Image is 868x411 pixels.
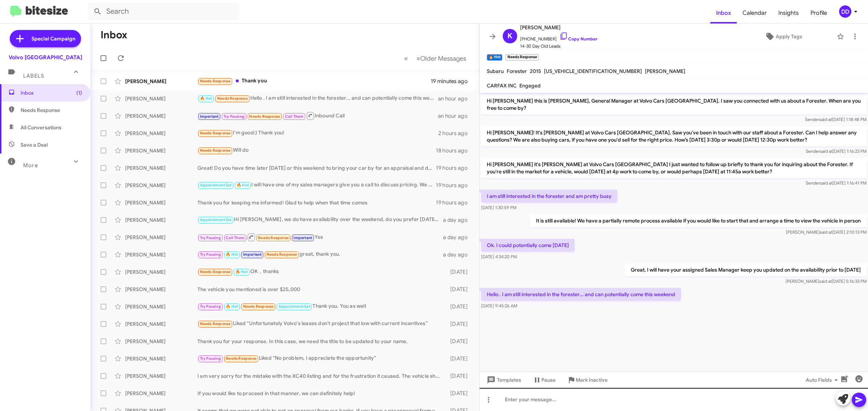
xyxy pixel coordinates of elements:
[443,355,473,362] div: [DATE]
[625,263,867,276] p: Great, I will have your assigned Sales Manager keep you updated on the availability prior to [DATE]
[197,250,443,259] div: great, thank you.
[23,162,38,169] span: More
[125,355,197,362] div: [PERSON_NAME]
[481,239,575,252] p: Ok. I could potentially come [DATE]
[21,89,82,96] span: Inbox
[125,251,197,258] div: [PERSON_NAME]
[786,278,867,284] span: [PERSON_NAME] [DATE] 5:16:33 PM
[226,304,238,309] span: 🔥 Hot
[258,235,289,240] span: Needs Response
[23,73,44,79] span: Labels
[125,164,197,172] div: [PERSON_NAME]
[443,372,473,380] div: [DATE]
[76,89,82,96] span: (1)
[806,373,841,386] span: Auto Fields
[226,252,238,257] span: 🔥 Hot
[197,372,443,380] div: I am very sorry for the mistake with the XC40 listing and for the frustration it caused. The vehi...
[485,373,521,386] span: Templates
[125,390,197,397] div: [PERSON_NAME]
[481,303,517,308] span: [DATE] 9:45:26 AM
[520,23,597,32] span: [PERSON_NAME]
[125,234,197,241] div: [PERSON_NAME]
[645,68,685,74] span: [PERSON_NAME]
[197,216,443,224] div: Hi [PERSON_NAME], we do have availability over the weekend, do you prefer [DATE] or [DATE]? Core ...
[481,205,516,210] span: [DATE] 1:30:59 PM
[443,251,473,258] div: a day ago
[200,269,231,274] span: Needs Response
[527,373,561,386] button: Pause
[576,373,608,386] span: Mark Inactive
[436,199,473,206] div: 19 hours ago
[9,54,82,61] div: Volvo [GEOGRAPHIC_DATA]
[125,372,197,380] div: [PERSON_NAME]
[443,320,473,328] div: [DATE]
[125,182,197,189] div: [PERSON_NAME]
[505,54,539,61] small: Needs Response
[436,182,473,189] div: 19 hours ago
[436,147,473,154] div: 18 hours ago
[267,252,297,257] span: Needs Response
[733,30,833,43] button: Apply Tags
[544,68,642,74] span: [US_VEHICLE_IDENTIFICATION_NUMBER]
[530,214,867,227] p: It is still available! We have a partially remote process available if you would like to start th...
[125,112,197,120] div: [PERSON_NAME]
[487,54,502,61] small: 🔥 Hot
[197,354,443,363] div: Liked “No problem, I appreciate the opportunity”
[21,107,82,114] span: Needs Response
[197,199,436,206] div: Thank you for keeping me informed! Glad to help when that time comes
[805,117,867,122] span: Sender [DATE] 1:18:48 PM
[197,181,436,189] div: I will have one of my sales managers give you a call to discuss pricing. We are a Simple Price st...
[806,148,867,154] span: Sender [DATE] 1:16:23 PM
[200,235,221,240] span: Try Pausing
[293,235,312,240] span: Important
[530,68,541,74] span: 2015
[436,164,473,172] div: 19 hours ago
[21,124,61,131] span: All Conversations
[200,183,232,187] span: Appointment Set
[31,35,75,42] span: Special Campaign
[278,304,310,309] span: Appointment Set
[400,51,471,66] nav: Page navigation example
[404,54,408,63] span: «
[773,3,805,23] a: Insights
[481,158,867,178] p: Hi [PERSON_NAME] it's [PERSON_NAME] at Volvo Cars [GEOGRAPHIC_DATA] I just wanted to follow up br...
[200,114,219,119] span: Important
[431,78,473,85] div: 19 minutes ago
[101,29,127,41] h1: Inbox
[249,114,280,119] span: Needs Response
[737,3,773,23] a: Calendar
[400,51,412,66] button: Previous
[237,183,249,187] span: 🔥 Hot
[285,114,304,119] span: Call Them
[200,356,221,361] span: Try Pausing
[481,126,867,146] p: Hi [PERSON_NAME]! It's [PERSON_NAME] at Volvo Cars [GEOGRAPHIC_DATA]. Saw you've been in touch wi...
[819,278,832,284] span: said at
[197,233,443,242] div: Yes
[200,304,221,309] span: Try Pausing
[125,320,197,328] div: [PERSON_NAME]
[224,114,244,119] span: Try Pausing
[520,32,597,43] span: [PHONE_NUMBER]
[443,338,473,345] div: [DATE]
[487,68,504,74] span: Subaru
[481,94,867,114] p: Hi [PERSON_NAME] this is [PERSON_NAME], General Manager at Volvo Cars [GEOGRAPHIC_DATA]. I saw yo...
[200,321,231,326] span: Needs Response
[217,96,248,101] span: Needs Response
[125,130,197,137] div: [PERSON_NAME]
[197,268,443,276] div: OK，thanks
[776,30,802,43] span: Apply Tags
[805,3,833,23] a: Profile
[481,288,681,301] p: Hello . I am still interested in the forester... and can potentially come this weekend
[125,95,197,102] div: [PERSON_NAME]
[226,235,244,240] span: Call Them
[416,54,420,63] span: »
[480,373,527,386] button: Templates
[710,3,737,23] span: Inbox
[443,390,473,397] div: [DATE]
[820,229,832,235] span: said at
[226,356,256,361] span: Needs Response
[200,252,221,257] span: Try Pausing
